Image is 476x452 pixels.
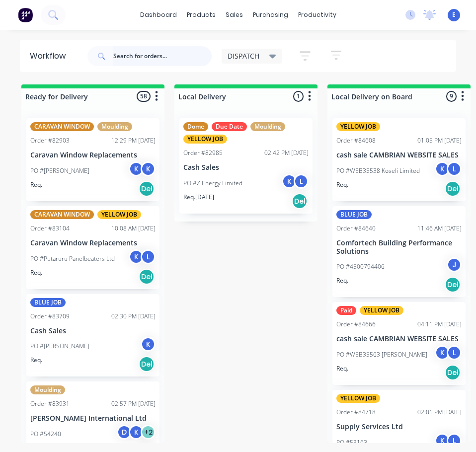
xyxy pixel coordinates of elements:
div: Due Date [212,122,247,131]
div: L [447,161,462,176]
p: Cash Sales [30,327,156,335]
div: YELLOW JOB [336,122,380,131]
div: productivity [293,7,341,22]
div: Moulding [30,385,65,394]
div: K [282,174,297,189]
div: PaidYELLOW JOBOrder #8466604:11 PM [DATE]cash sale CAMBRIAN WEBSITE SALESPO #WEB35563 [PERSON_NAM... [332,302,466,385]
div: Order #83104 [30,224,70,233]
div: Del [445,277,461,293]
input: Search for orders... [113,46,212,66]
div: BLUE JOB [30,298,66,307]
p: PO #53163 [336,438,367,447]
a: dashboard [135,7,182,22]
div: 12:29 PM [DATE] [111,136,156,145]
div: Order #83709 [30,312,70,321]
div: K [435,345,450,360]
p: Cash Sales [183,163,309,172]
div: D [117,425,132,440]
p: [PERSON_NAME] International Ltd [30,414,156,423]
p: Req. [336,276,348,285]
div: YELLOW JOB [360,306,403,315]
img: Factory [18,7,33,22]
div: purchasing [248,7,293,22]
div: CARAVAN WINDOW [30,122,94,131]
p: Caravan Window Replacements [30,239,156,247]
p: Req. [336,364,348,373]
div: L [447,433,462,448]
div: 10:08 AM [DATE] [111,224,156,233]
div: Workflow [30,50,71,62]
div: L [447,345,462,360]
p: Req. [DATE] [183,193,214,202]
p: Req. [30,356,42,365]
div: YELLOW JOB [97,210,141,219]
div: J [447,257,462,272]
p: PO #WEB35563 [PERSON_NAME] [336,350,427,359]
div: Dome [183,122,208,131]
div: Paid [336,306,356,315]
div: K [129,425,144,440]
p: PO #[PERSON_NAME] [30,342,89,351]
div: YELLOW JOBOrder #8460801:05 PM [DATE]cash sale CAMBRIAN WEBSITE SALESPO #WEB35538 Koseli LimitedK... [332,118,466,201]
div: L [141,249,156,264]
div: Moulding [250,122,285,131]
p: PO #Putaruru Panelbeaters Ltd [30,254,115,263]
span: DISPATCH [228,51,259,61]
div: L [294,174,309,189]
p: PO #54240 [30,430,61,439]
div: BLUE JOBOrder #8370902:30 PM [DATE]Cash SalesPO #[PERSON_NAME]KReq.Del [26,294,159,377]
div: Order #83931 [30,399,70,408]
div: BLUE JOBOrder #8464011:46 AM [DATE]Comfortech Building Performance SolutionsPO #4500794406JReq.Del [332,206,466,298]
div: Del [292,193,308,209]
div: K [129,249,144,264]
p: PO #WEB35538 Koseli Limited [336,166,420,175]
div: 02:01 PM [DATE] [417,408,462,417]
div: K [435,161,450,176]
p: Comfortech Building Performance Solutions [336,239,462,256]
div: Del [139,356,155,372]
div: Order #84640 [336,224,376,233]
div: K [435,433,450,448]
div: + 2 [141,425,156,440]
div: 02:30 PM [DATE] [111,312,156,321]
span: E [452,10,456,19]
div: 02:57 PM [DATE] [111,399,156,408]
div: Order #84666 [336,320,376,329]
div: K [141,337,156,352]
p: cash sale CAMBRIAN WEBSITE SALES [336,151,462,159]
p: Req. [30,268,42,277]
div: K [141,161,156,176]
p: Supply Services Ltd [336,423,462,431]
p: Req. [336,180,348,189]
div: Order #82903 [30,136,70,145]
p: Req. [30,180,42,189]
div: 02:42 PM [DATE] [264,149,309,157]
div: Del [139,181,155,197]
div: CARAVAN WINDOWMouldingOrder #8290312:29 PM [DATE]Caravan Window ReplacementsPO #[PERSON_NAME]KKRe... [26,118,159,201]
div: Order #84608 [336,136,376,145]
div: Del [139,269,155,285]
div: CARAVAN WINDOW [30,210,94,219]
div: YELLOW JOB [183,135,227,144]
div: Del [445,365,461,380]
div: Del [445,181,461,197]
p: PO #4500794406 [336,262,385,271]
div: BLUE JOB [336,210,372,219]
div: 01:05 PM [DATE] [417,136,462,145]
div: K [129,161,144,176]
div: 04:11 PM [DATE] [417,320,462,329]
div: 11:46 AM [DATE] [417,224,462,233]
div: Order #84718 [336,408,376,417]
p: cash sale CAMBRIAN WEBSITE SALES [336,335,462,343]
p: PO #Z Energy Limited [183,179,242,188]
div: YELLOW JOB [336,394,380,403]
div: Order #82985 [183,149,223,157]
div: CARAVAN WINDOWYELLOW JOBOrder #8310410:08 AM [DATE]Caravan Window ReplacementsPO #Putaruru Panelb... [26,206,159,289]
div: DomeDue DateMouldingYELLOW JOBOrder #8298502:42 PM [DATE]Cash SalesPO #Z Energy LimitedKLReq.[DAT... [179,118,313,214]
div: sales [221,7,248,22]
p: PO #[PERSON_NAME] [30,166,89,175]
div: products [182,7,221,22]
p: Caravan Window Replacements [30,151,156,159]
div: Moulding [97,122,132,131]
